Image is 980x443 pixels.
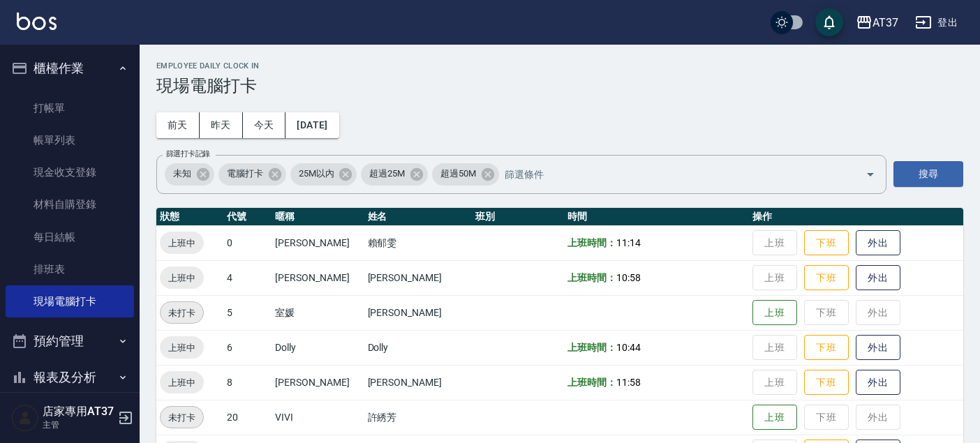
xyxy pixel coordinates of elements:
td: [PERSON_NAME] [364,365,472,400]
span: 上班中 [160,236,204,250]
td: 6 [223,330,272,365]
span: 未打卡 [161,410,203,425]
h2: Employee Daily Clock In [156,61,963,70]
td: [PERSON_NAME] [364,295,472,330]
span: 11:58 [616,377,641,388]
img: Logo [17,13,57,30]
b: 上班時間： [567,342,616,353]
td: VIVI [272,400,364,435]
td: 5 [223,295,272,330]
td: 許綉芳 [364,400,472,435]
td: Dolly [272,330,364,365]
a: 帳單列表 [6,124,134,156]
a: 打帳單 [6,92,134,124]
td: [PERSON_NAME] [364,260,472,295]
label: 篩選打卡記錄 [166,149,210,159]
button: 外出 [856,265,900,291]
span: 上班中 [160,340,204,355]
th: 時間 [564,208,749,226]
td: 4 [223,260,272,295]
div: 超過25M [361,163,428,186]
span: 上班中 [160,271,204,285]
th: 代號 [223,208,272,226]
h3: 現場電腦打卡 [156,76,963,96]
span: 11:14 [616,237,641,248]
button: 搜尋 [893,161,963,187]
button: 下班 [804,370,849,396]
h5: 店家專用AT37 [43,405,114,419]
td: Dolly [364,330,472,365]
button: 昨天 [200,112,243,138]
button: 外出 [856,230,900,256]
button: 前天 [156,112,200,138]
button: 今天 [243,112,286,138]
a: 材料自購登錄 [6,188,134,220]
b: 上班時間： [567,272,616,283]
div: 電腦打卡 [218,163,286,186]
button: 報表及分析 [6,359,134,396]
div: 25M以內 [290,163,357,186]
div: 超過50M [432,163,499,186]
button: 外出 [856,335,900,361]
td: [PERSON_NAME] [272,225,364,260]
button: 櫃檯作業 [6,50,134,87]
button: 下班 [804,265,849,291]
button: [DATE] [285,112,339,138]
button: 外出 [856,370,900,396]
button: AT37 [850,8,904,37]
button: 下班 [804,230,849,256]
button: 登出 [910,10,963,36]
span: 電腦打卡 [218,167,272,181]
a: 現金收支登錄 [6,156,134,188]
th: 班別 [472,208,564,226]
div: 未知 [165,163,214,186]
button: 預約管理 [6,323,134,359]
td: 8 [223,365,272,400]
th: 暱稱 [272,208,364,226]
button: Open [859,163,882,186]
th: 狀態 [156,208,223,226]
a: 每日結帳 [6,221,134,253]
button: 上班 [752,405,797,430]
button: 下班 [804,335,849,361]
td: 室媛 [272,295,364,330]
span: 超過50M [432,167,484,181]
th: 姓名 [364,208,472,226]
td: [PERSON_NAME] [272,260,364,295]
p: 主管 [43,419,114,431]
a: 排班表 [6,253,134,285]
a: 現場電腦打卡 [6,285,134,317]
td: 0 [223,225,272,260]
td: 賴郁雯 [364,225,472,260]
th: 操作 [749,208,963,226]
td: [PERSON_NAME] [272,365,364,400]
button: save [815,8,843,36]
b: 上班時間： [567,237,616,248]
span: 未知 [165,167,200,181]
b: 上班時間： [567,377,616,388]
span: 超過25M [361,167,413,181]
span: 上班中 [160,375,204,390]
span: 10:44 [616,342,641,353]
span: 25M以內 [290,167,343,181]
span: 未打卡 [161,306,203,320]
div: AT37 [873,14,898,31]
img: Person [11,404,39,432]
td: 20 [223,400,272,435]
span: 10:58 [616,272,641,283]
input: 篩選條件 [501,162,841,186]
button: 上班 [752,300,797,326]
